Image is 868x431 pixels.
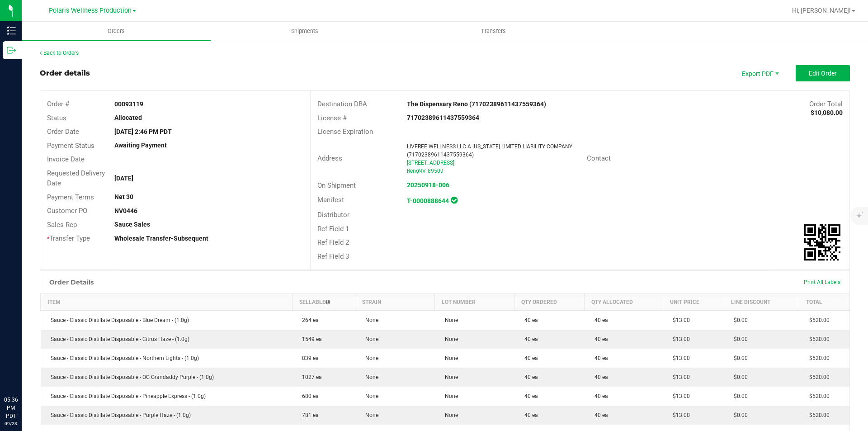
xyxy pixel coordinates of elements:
[440,317,458,323] span: None
[732,65,787,81] li: Export PDF
[809,100,843,108] span: Order Total
[407,100,546,108] strong: The Dispensary Reno (71702389611437559364)
[317,196,344,204] span: Manifest
[407,160,454,166] span: [STREET_ADDRESS]
[805,355,830,361] span: $520.00
[663,294,724,311] th: Unit Price
[361,374,378,380] span: None
[407,197,449,204] a: T-0000888644
[520,374,538,380] span: 40 ea
[114,142,167,149] strong: Awaiting Payment
[47,155,85,163] span: Invoice Date
[809,70,837,77] span: Edit Order
[114,235,208,242] strong: Wholesale Transfer-Subsequent
[292,294,355,311] th: Sellable
[418,168,426,174] span: NV
[590,393,608,399] span: 40 ea
[796,65,850,81] button: Edit Order
[729,317,748,323] span: $0.00
[805,374,830,380] span: $520.00
[590,374,608,380] span: 40 ea
[114,175,133,182] strong: [DATE]
[361,412,378,418] span: None
[407,181,449,189] a: 20250918-006
[317,211,349,219] span: Distributor
[804,224,840,260] qrcode: 00093119
[668,355,690,361] span: $13.00
[729,374,748,380] span: $0.00
[47,169,105,188] span: Requested Delivery Date
[46,412,191,418] span: Sauce - Classic Distillate Disposable - Purple Haze - (1.0g)
[520,317,538,323] span: 40 ea
[399,22,588,41] a: Transfers
[520,355,538,361] span: 40 ea
[514,294,585,311] th: Qty Ordered
[47,142,94,150] span: Payment Status
[114,207,137,214] strong: NV0446
[279,27,330,35] span: Shipments
[440,336,458,342] span: None
[46,393,206,399] span: Sauce - Classic Distillate Disposable - Pineapple Express - (1.0g)
[317,181,356,189] span: On Shipment
[41,294,292,311] th: Item
[297,374,322,380] span: 1027 ea
[440,355,458,361] span: None
[724,294,799,311] th: Line Discount
[47,128,79,136] span: Order Date
[361,317,378,323] span: None
[729,412,748,418] span: $0.00
[4,396,18,420] p: 05:36 PM PDT
[297,412,319,418] span: 781 ea
[46,355,199,361] span: Sauce - Classic Distillate Disposable - Northern Lights - (1.0g)
[361,355,378,361] span: None
[428,168,443,174] span: 89509
[407,168,419,174] span: Reno
[407,114,479,121] strong: 71702389611437559364
[587,154,611,162] span: Contact
[805,317,830,323] span: $520.00
[520,412,538,418] span: 40 ea
[417,168,418,174] span: ,
[4,420,18,427] p: 09/23
[440,393,458,399] span: None
[811,109,843,116] strong: $10,080.00
[317,252,349,260] span: Ref Field 3
[435,294,514,311] th: Lot Number
[590,355,608,361] span: 40 ea
[40,50,79,56] a: Back to Orders
[668,317,690,323] span: $13.00
[805,412,830,418] span: $520.00
[114,221,150,228] strong: Sauce Sales
[317,225,349,233] span: Ref Field 1
[729,336,748,342] span: $0.00
[47,100,69,108] span: Order #
[47,207,87,215] span: Customer PO
[114,193,133,200] strong: Net 30
[804,279,840,285] span: Print All Labels
[317,128,373,136] span: License Expiration
[585,294,663,311] th: Qty Allocated
[7,46,16,55] inline-svg: Outbound
[22,22,211,41] a: Orders
[668,412,690,418] span: $13.00
[47,114,66,122] span: Status
[297,355,319,361] span: 839 ea
[520,336,538,342] span: 40 ea
[47,193,94,201] span: Payment Terms
[211,22,400,41] a: Shipments
[792,7,851,14] span: Hi, [PERSON_NAME]!
[297,317,319,323] span: 264 ea
[590,412,608,418] span: 40 ea
[40,68,90,79] div: Order details
[729,355,748,361] span: $0.00
[407,143,572,158] span: LIVFREE WELLNESS LLC A [US_STATE] LIMITED LIABILITY COMPANY (71702389611437559364)
[469,27,518,35] span: Transfers
[47,221,77,229] span: Sales Rep
[297,336,322,342] span: 1549 ea
[317,100,367,108] span: Destination DBA
[49,7,132,14] span: Polaris Wellness Production
[46,336,189,342] span: Sauce - Classic Distillate Disposable - Citrus Haze - (1.0g)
